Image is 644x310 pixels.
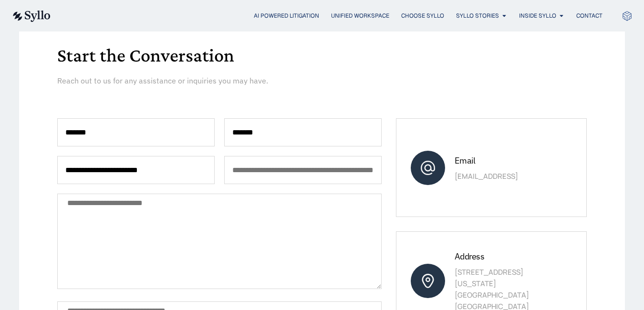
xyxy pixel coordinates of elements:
[70,11,602,21] nav: Menu
[70,11,602,21] div: Menu Toggle
[519,11,556,20] a: Inside Syllo
[455,171,560,182] p: [EMAIL_ADDRESS]
[456,11,499,20] a: Syllo Stories
[401,11,444,20] a: Choose Syllo
[331,11,389,20] a: Unified Workspace
[11,10,51,22] img: syllo
[455,251,484,262] span: Address
[254,11,319,20] a: AI Powered Litigation
[576,11,602,20] a: Contact
[57,75,404,86] p: Reach out to us for any assistance or inquiries you may have.
[57,46,587,65] h1: Start the Conversation
[455,155,475,166] span: Email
